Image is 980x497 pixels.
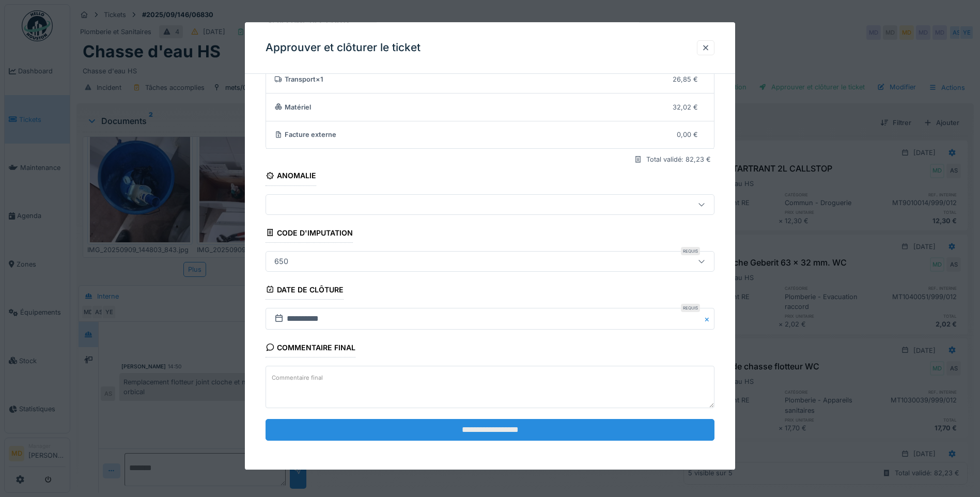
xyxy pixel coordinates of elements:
div: Commentaire final [266,340,355,358]
div: Date de clôture [266,282,344,300]
div: Total validé: 82,23 € [646,155,711,165]
label: Commentaire final [270,371,325,384]
summary: Facture externe0,00 € [270,126,710,145]
div: 650 [270,256,292,267]
div: Requis [681,304,700,312]
div: Facture externe [274,130,669,140]
h3: Approuver et clôturer le ticket [266,41,421,54]
summary: Transport×126,85 € [270,70,710,89]
div: 26,85 € [673,74,698,84]
div: Transport × 1 [274,74,665,84]
div: Requis [681,247,700,255]
div: Anomalie [266,168,316,186]
div: Code d'imputation [266,225,353,243]
div: 0,00 € [677,130,698,140]
div: Matériel [274,102,665,112]
div: 32,02 € [673,102,698,112]
summary: Matériel32,02 € [270,98,710,117]
button: Close [703,308,714,330]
